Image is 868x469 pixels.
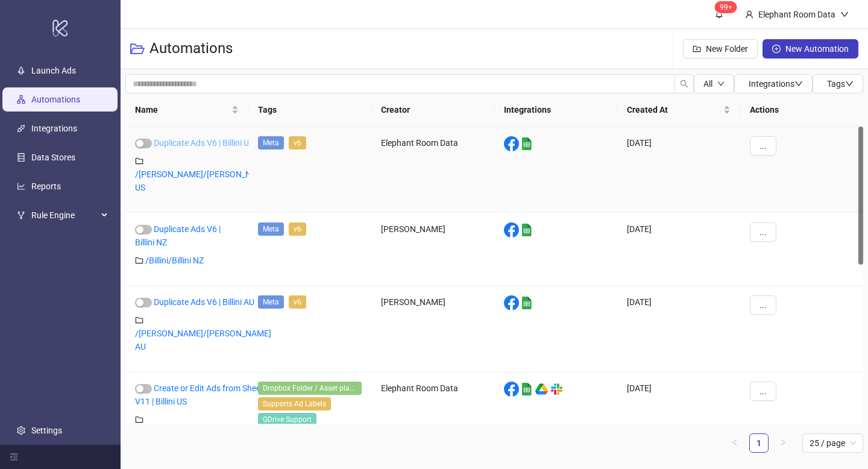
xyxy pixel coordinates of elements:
div: [DATE] [617,286,740,372]
span: Created At [627,103,721,116]
span: Integrations [749,79,803,89]
a: Settings [31,426,62,435]
li: 1 [749,433,769,453]
button: New Automation [763,39,858,58]
a: Reports [31,181,61,191]
div: [DATE] [617,213,740,286]
th: Name [125,93,248,127]
span: ... [759,386,767,396]
span: Name [135,103,229,116]
span: left [731,439,738,446]
div: Elephant Room Data [371,127,494,213]
span: plus-circle [772,45,781,53]
span: 25 / page [810,434,856,452]
span: All [703,79,712,89]
span: down [717,80,725,87]
span: folder-open [130,42,145,56]
a: /Billini/Billini NZ [145,256,204,265]
button: Tagsdown [813,74,863,93]
span: folder [135,157,143,165]
sup: 1646 [715,1,737,13]
span: down [845,80,854,88]
th: Tags [248,93,371,127]
a: Duplicate Ads V6 | Billini US [154,138,254,148]
span: user [745,10,753,19]
div: [PERSON_NAME] [371,286,494,372]
button: ... [750,136,776,156]
div: [PERSON_NAME] [371,213,494,286]
span: Dropbox Folder / Asset placement detection [258,382,362,395]
span: Rule Engine [31,203,98,227]
span: v6 [289,222,306,236]
button: ... [750,222,776,242]
span: New Folder [706,44,748,54]
span: v6 [289,136,306,150]
li: Previous Page [725,433,744,453]
span: right [779,439,787,446]
span: ... [759,141,767,151]
th: Creator [371,93,494,127]
a: /[PERSON_NAME]/[PERSON_NAME] AU [135,329,271,351]
span: folder [135,415,143,424]
span: menu-fold [10,453,18,461]
div: Page Size [802,433,863,453]
button: right [773,433,793,453]
span: search [680,80,688,88]
span: Meta [258,222,284,236]
th: Created At [617,93,740,127]
a: Data Stores [31,153,75,162]
span: Tags [827,79,854,89]
span: folder [135,256,143,265]
div: [DATE] [617,127,740,213]
th: Integrations [494,93,617,127]
span: New Automation [785,44,849,54]
a: Duplicate Ads V6 | Billini NZ [135,224,221,247]
span: bell [715,10,723,18]
span: folder [135,316,143,324]
th: Actions [740,93,863,127]
h3: Automations [149,39,233,58]
a: Automations [31,95,80,104]
button: ... [750,295,776,315]
span: ... [759,227,767,237]
button: Integrationsdown [734,74,813,93]
a: Launch Ads [31,66,76,75]
button: ... [750,382,776,401]
span: Meta [258,136,284,150]
a: Duplicate Ads V6 | Billini AU [154,297,254,307]
a: /[PERSON_NAME]/[PERSON_NAME] US [135,169,271,192]
span: folder-add [693,45,701,53]
button: left [725,433,744,453]
span: ... [759,300,767,310]
button: Alldown [694,74,734,93]
span: Supports Ad Labels [258,397,331,411]
span: down [794,80,803,88]
span: fork [17,211,25,219]
a: Create or Edit Ads from Sheet V11 | Billini US [135,383,263,406]
li: Next Page [773,433,793,453]
span: v6 [289,295,306,309]
a: Integrations [31,124,77,133]
a: 1 [750,434,768,452]
span: GDrive Support [258,413,316,426]
span: down [840,10,849,19]
div: Elephant Room Data [753,8,840,21]
button: New Folder [683,39,758,58]
span: Meta [258,295,284,309]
